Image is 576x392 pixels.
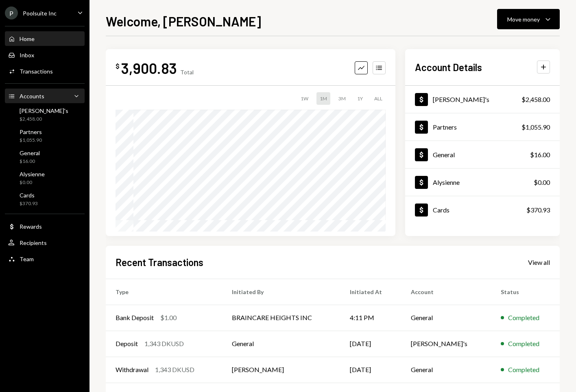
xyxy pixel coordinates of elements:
div: $370.93 [20,200,38,207]
a: Partners$1,055.90 [5,126,85,145]
a: Alysienne$0.00 [5,168,85,188]
div: Cards [433,206,449,214]
div: Home [20,35,35,42]
a: Cards$370.93 [5,189,85,209]
td: BRAINCARE HEIGHTS INC [222,305,340,331]
div: Partners [20,128,42,135]
div: Transactions [20,68,53,75]
a: Transactions [5,64,85,78]
div: $1,055.90 [20,137,42,144]
div: Alysienne [433,178,460,186]
th: Initiated At [340,279,401,305]
th: Status [491,279,560,305]
a: [PERSON_NAME]'s$2,458.00 [5,105,85,124]
td: General [401,357,491,383]
div: Completed [508,365,539,375]
div: Move money [507,15,540,24]
button: Move money [497,9,560,29]
a: Cards$370.93 [405,196,560,223]
div: Team [20,256,34,262]
div: 3M [335,92,349,105]
div: $16.00 [20,158,40,165]
div: General [433,151,455,158]
td: [PERSON_NAME]'s [401,331,491,357]
a: Partners$1,055.90 [405,113,560,141]
div: Total [180,69,194,76]
div: Completed [508,339,539,349]
div: 1M [316,92,330,105]
div: 1W [297,92,312,105]
div: ALL [371,92,386,105]
div: $370.93 [526,205,550,215]
div: Bank Deposit [116,313,154,323]
div: Completed [508,313,539,323]
div: Partners [433,123,457,131]
div: 1,343 DKUSD [155,365,194,375]
td: [DATE] [340,331,401,357]
a: Rewards [5,219,85,234]
div: $2,458.00 [20,116,68,123]
div: Cards [20,192,38,199]
a: Home [5,31,85,46]
div: $1,055.90 [521,122,550,132]
div: Alysienne [20,171,45,178]
div: General [20,149,40,156]
h2: Account Details [415,61,482,74]
td: [PERSON_NAME] [222,357,340,383]
th: Initiated By [222,279,340,305]
div: $0.00 [534,178,550,187]
td: 4:11 PM [340,305,401,331]
div: Accounts [20,93,44,100]
a: General$16.00 [405,141,560,168]
a: Alysienne$0.00 [405,169,560,196]
div: $16.00 [530,150,550,160]
div: 3,900.83 [121,59,177,77]
div: $2,458.00 [521,95,550,104]
div: Inbox [20,52,34,58]
div: 1Y [354,92,366,105]
a: View all [528,258,550,266]
div: $1.00 [160,313,177,323]
h1: Welcome, [PERSON_NAME] [106,13,261,29]
div: [PERSON_NAME]'s [20,107,68,114]
a: Accounts [5,89,85,103]
a: General$16.00 [5,147,85,167]
a: Recipients [5,235,85,250]
td: General [401,305,491,331]
div: Deposit [116,339,138,349]
div: View all [528,258,550,266]
a: Inbox [5,48,85,62]
td: General [222,331,340,357]
div: P [5,6,18,19]
td: [DATE] [340,357,401,383]
a: Team [5,251,85,266]
th: Account [401,279,491,305]
div: [PERSON_NAME]'s [433,95,489,103]
div: Rewards [20,223,42,230]
a: [PERSON_NAME]'s$2,458.00 [405,86,560,113]
div: Poolsuite Inc [23,10,57,17]
h2: Recent Transactions [116,256,203,269]
div: $0.00 [20,179,45,186]
th: Type [106,279,222,305]
div: $ [116,62,120,70]
div: 1,343 DKUSD [144,339,184,349]
div: Withdrawal [116,365,148,375]
div: Recipients [20,239,47,246]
